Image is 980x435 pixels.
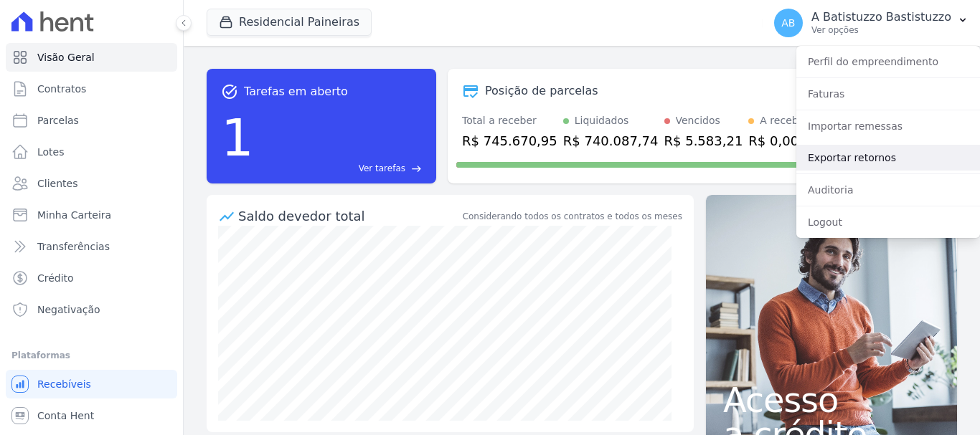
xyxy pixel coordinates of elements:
div: Posição de parcelas [485,82,598,100]
a: Negativação [6,295,177,324]
a: Auditoria [796,177,980,203]
div: 1 [221,100,254,175]
span: AB [781,18,795,28]
a: Importar remessas [796,113,980,139]
a: Perfil do empreendimento [796,49,980,75]
div: Considerando todos os contratos e todos os meses [463,210,682,223]
a: Ver tarefas east [260,162,422,175]
div: R$ 745.670,95 [462,131,557,150]
p: Ver opções [811,24,951,36]
span: Transferências [37,239,110,254]
div: R$ 5.583,21 [664,131,743,150]
a: Visão Geral [6,43,177,72]
a: Conta Hent [6,401,177,430]
span: Recebíveis [37,377,91,391]
span: Visão Geral [37,50,95,64]
p: A Batistuzzo Bastistuzzo [811,10,951,24]
span: Negativação [37,302,100,317]
button: AB A Batistuzzo Bastistuzzo Ver opções [763,3,980,43]
span: Conta Hent [37,408,94,423]
div: R$ 0,00 [748,131,809,150]
a: Parcelas [6,106,177,135]
span: Parcelas [37,113,79,128]
span: Lotes [37,145,65,159]
div: Saldo devedor total [238,206,460,226]
button: Residencial Paineiras [207,9,372,36]
div: A receber [760,113,809,128]
a: Minha Carteira [6,201,177,229]
span: east [411,163,422,174]
a: Transferências [6,232,177,261]
span: Crédito [37,271,74,285]
span: task_alt [221,83,238,100]
span: Contratos [37,82,86,96]
a: Recebíveis [6,370,177,398]
a: Crédito [6,264,177,292]
a: Exportar retornos [796,145,980,171]
a: Faturas [796,81,980,107]
div: Liquidados [575,113,629,128]
div: Vencidos [676,113,720,128]
span: Acesso [723,383,940,417]
div: R$ 740.087,74 [563,131,659,150]
div: Total a receber [462,113,557,128]
span: Ver tarefas [359,162,405,175]
span: Clientes [37,176,77,191]
a: Clientes [6,169,177,198]
a: Logout [796,209,980,235]
span: Minha Carteira [37,208,111,222]
div: Plataformas [11,347,171,364]
a: Lotes [6,138,177,166]
a: Contratos [6,75,177,103]
span: Tarefas em aberto [244,83,348,100]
